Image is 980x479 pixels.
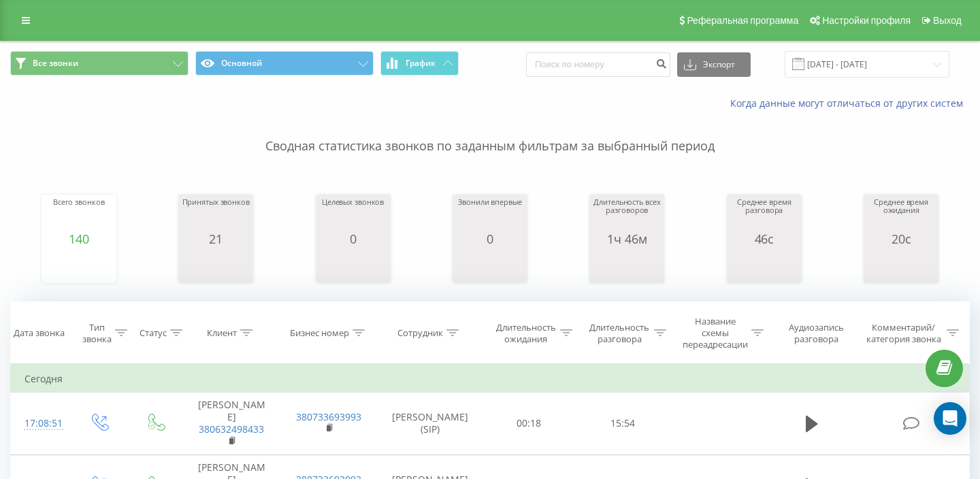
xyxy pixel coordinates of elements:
span: Реферальная программа [687,15,798,26]
div: Аудиозапись разговора [779,322,853,345]
p: Сводная статистика звонков по заданным фильтрам за выбранный период [10,110,970,155]
div: 0 [458,232,521,246]
td: 15:54 [576,393,670,455]
div: Среднее время разговора [730,198,798,232]
span: График [406,59,436,68]
div: Длительность ожидания [495,322,557,345]
div: 46с [730,232,798,246]
div: 140 [53,232,105,246]
div: Сотрудник [397,327,443,339]
div: 21 [182,232,250,246]
div: Длительность всех разговоров [593,198,661,232]
button: Все звонки [10,51,189,76]
button: График [380,51,459,76]
div: 0 [322,232,384,246]
span: Выход [933,15,962,26]
div: Целевых звонков [322,198,384,232]
div: Принятых звонков [182,198,250,232]
td: [PERSON_NAME] [183,393,280,455]
a: 380632498433 [199,423,264,435]
div: Open Intercom Messenger [934,402,966,435]
div: Тип звонка [82,322,112,345]
div: Звонили впервые [458,198,521,232]
div: Всего звонков [53,198,105,232]
a: Когда данные могут отличаться от других систем [730,97,970,110]
input: Поиск по номеру [526,52,670,77]
td: 00:18 [483,393,576,455]
div: 1ч 46м [593,232,661,246]
button: Основной [195,51,374,76]
div: Клиент [207,327,237,339]
div: Длительность разговора [588,322,651,345]
span: Все звонки [33,58,78,69]
div: 20с [867,232,935,246]
div: Название схемы переадресации [682,316,748,350]
button: Экспорт [677,52,751,77]
td: [PERSON_NAME] (SIP) [378,393,483,455]
div: Среднее время ожидания [867,198,935,232]
div: Дата звонка [14,327,65,339]
div: Комментарий/категория звонка [864,322,943,345]
div: Статус [140,327,167,339]
div: 17:08:51 [24,410,57,437]
div: Бизнес номер [290,327,349,339]
span: Настройки профиля [822,15,911,26]
td: Сегодня [11,365,970,393]
a: 380733693993 [296,410,361,423]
